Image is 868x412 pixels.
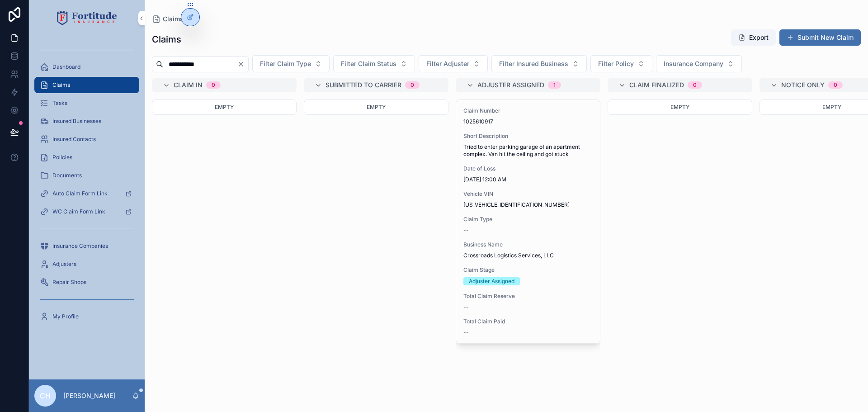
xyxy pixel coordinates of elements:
img: App logo [57,11,117,25]
span: Claim Type [463,216,593,223]
span: Claims [52,81,70,89]
a: My Profile [34,308,139,325]
a: Insurance Companies [34,238,139,254]
span: Notice Only [781,81,825,90]
a: Policies [34,149,139,166]
span: Claim Stage [463,266,593,274]
span: Business Name [463,241,593,248]
span: Empty [367,104,386,110]
a: Insured Contacts [34,131,139,147]
span: Total Claim Reserve [463,293,593,300]
span: Adjuster Assigned [477,81,544,90]
span: Insurance Companies [52,242,108,250]
span: [DATE] 12:00 AM [463,176,593,183]
span: Filter Claim Type [260,59,311,68]
span: CH [40,390,51,401]
button: Export [731,29,776,46]
span: 1025610917 [463,118,593,125]
a: Insured Businesses [34,113,139,129]
span: Documents [52,172,82,179]
span: Total Claim Paid [463,318,593,325]
a: Dashboard [34,59,139,75]
span: Insured Businesses [52,118,101,125]
button: Select Button [333,55,415,72]
span: Adjusters [52,260,76,268]
h1: Claims [152,33,181,46]
span: Filter Insured Business [499,59,568,68]
span: Claims [163,14,184,24]
span: Insurance Company [664,59,723,68]
div: scrollable content [29,36,145,336]
a: Documents [34,167,139,184]
a: Auto Claim Form Link [34,185,139,202]
span: -- [463,227,469,234]
span: Empty [670,104,689,110]
div: 0 [693,81,697,89]
a: Claims [34,77,139,93]
span: Tasks [52,99,67,107]
span: Repair Shops [52,279,86,286]
div: 0 [212,81,215,89]
button: Select Button [252,55,330,72]
a: Repair Shops [34,274,139,290]
span: -- [463,329,469,336]
span: Auto Claim Form Link [52,190,108,197]
button: Select Button [419,55,488,72]
span: Dashboard [52,63,80,71]
a: Claim Number1025610917Short DescriptionTried to enter parking garage of an apartment complex. Van... [456,99,600,344]
div: 0 [834,81,837,89]
div: 0 [410,81,414,89]
a: Tasks [34,95,139,111]
span: Filter Claim Status [341,59,396,68]
span: Insured Contacts [52,136,96,143]
div: Adjuster Assigned [469,277,514,285]
a: Claims [152,14,184,24]
span: Empty [822,104,841,110]
span: Claim Number [463,107,593,114]
div: 1 [553,81,556,89]
span: Submitted to Carrier [325,81,401,90]
button: Clear [237,61,248,68]
span: Vehicle VIN [463,190,593,198]
span: Short Description [463,133,593,140]
span: Policies [52,154,72,161]
a: WC Claim Form Link [34,204,139,220]
button: Select Button [590,55,652,72]
span: Tried to enter parking garage of an apartment complex. Van hit the ceiling and got stuck [463,143,593,158]
span: Filter Adjuster [426,59,469,68]
span: [US_VEHICLE_IDENTIFICATION_NUMBER] [463,201,593,208]
span: My Profile [52,313,79,320]
p: [PERSON_NAME] [63,391,115,400]
button: Submit New Claim [779,29,861,46]
span: WC Claim Form Link [52,208,105,215]
span: Claim Finalized [629,81,684,90]
span: Claim In [174,81,203,90]
button: Select Button [656,55,742,72]
a: Adjusters [34,256,139,272]
span: Date of Loss [463,165,593,172]
span: Crossroads Logistics Services, LLC [463,252,593,259]
span: Empty [215,104,234,110]
span: -- [463,303,469,311]
button: Select Button [491,55,587,72]
span: Filter Policy [598,59,634,68]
